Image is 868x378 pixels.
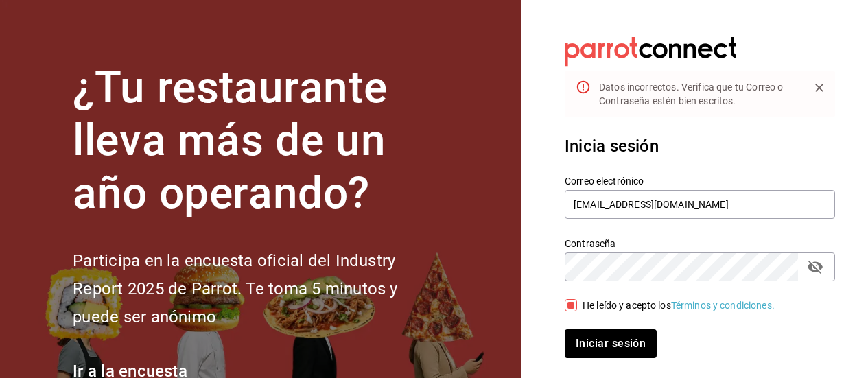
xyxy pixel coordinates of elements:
[73,62,443,220] h1: ¿Tu restaurante lleva más de un año operando?
[565,329,657,358] button: Iniciar sesión
[671,300,775,311] a: Términos y condiciones.
[804,255,827,279] button: passwordField
[565,176,835,186] label: Correo electrónico
[565,239,835,248] label: Contraseña
[73,247,443,331] h2: Participa en la encuesta oficial del Industry Report 2025 de Parrot. Te toma 5 minutos y puede se...
[809,78,830,98] button: Close
[599,75,798,113] div: Datos incorrectos. Verifica que tu Correo o Contraseña estén bien escritos.
[583,298,775,313] div: He leído y acepto los
[565,134,835,158] h3: Inicia sesión
[565,190,835,219] input: Ingresa tu correo electrónico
